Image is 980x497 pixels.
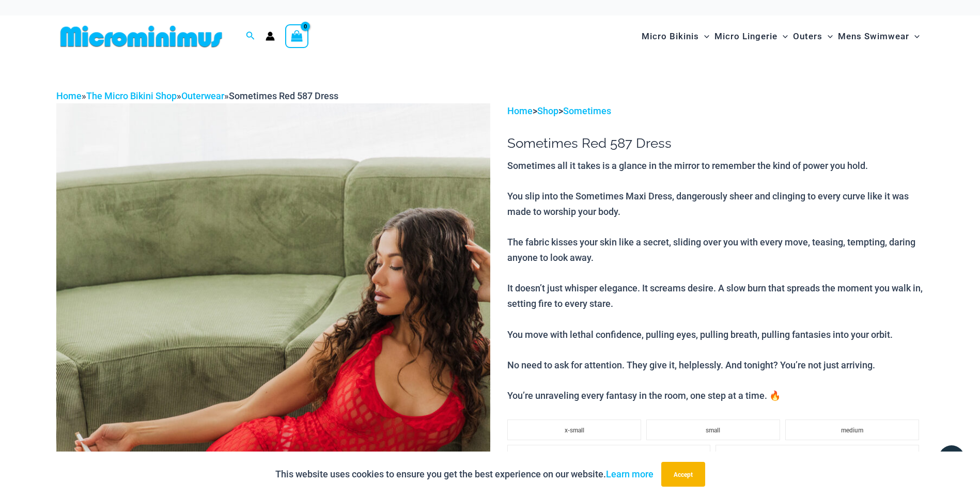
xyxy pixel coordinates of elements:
[86,90,177,101] a: The Micro Bikini Shop
[661,462,705,487] button: Accept
[838,23,909,50] span: Mens Swimwear
[646,420,780,440] li: small
[777,23,788,50] span: Menu Toggle
[507,103,924,119] p: > >
[642,23,699,50] span: Micro Bikinis
[706,427,720,434] span: small
[639,21,712,52] a: Micro BikinisMenu ToggleMenu Toggle
[785,420,919,440] li: medium
[507,420,641,440] li: x-small
[507,135,924,151] h1: Sometimes Red 587 Dress
[246,30,255,43] a: Search icon link
[714,23,777,50] span: Micro Lingerie
[275,467,654,482] p: This website uses cookies to ensure you get the best experience on our website.
[606,469,654,479] a: Learn more
[56,90,82,101] a: Home
[507,158,924,403] p: Sometimes all it takes is a glance in the mirror to remember the kind of power you hold. You slip...
[790,21,835,52] a: OutersMenu ToggleMenu Toggle
[56,90,338,101] span: » » »
[699,23,709,50] span: Menu Toggle
[563,105,611,116] a: Sometimes
[266,32,275,41] a: Account icon link
[181,90,224,101] a: Outerwear
[285,24,309,48] a: View Shopping Cart, empty
[822,23,833,50] span: Menu Toggle
[841,427,863,434] span: medium
[56,25,226,48] img: MM SHOP LOGO FLAT
[712,21,790,52] a: Micro LingerieMenu ToggleMenu Toggle
[909,23,920,50] span: Menu Toggle
[835,21,922,52] a: Mens SwimwearMenu ToggleMenu Toggle
[565,427,584,434] span: x-small
[793,23,822,50] span: Outers
[537,105,558,116] a: Shop
[229,90,338,101] span: Sometimes Red 587 Dress
[715,445,919,465] li: x-large
[507,105,533,116] a: Home
[507,445,710,465] li: large
[637,19,924,54] nav: Site Navigation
